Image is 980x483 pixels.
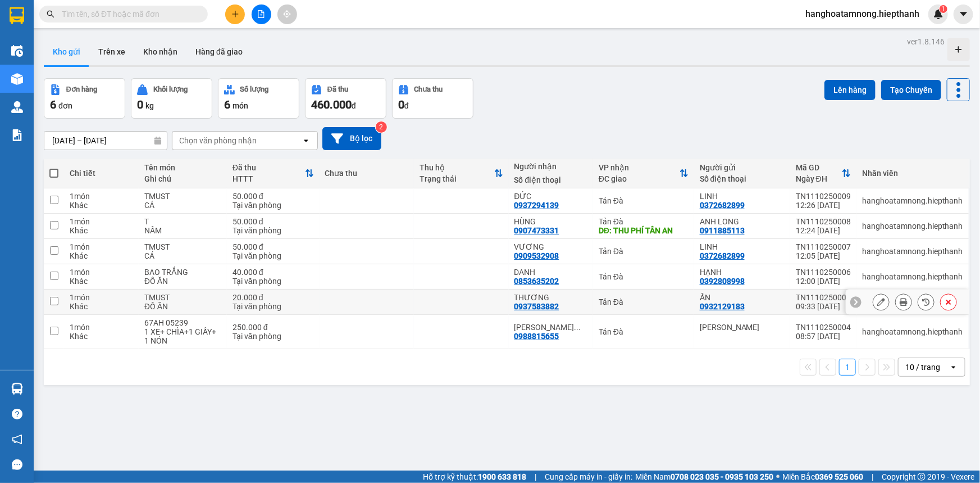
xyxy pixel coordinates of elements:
div: Tản Đà [599,297,689,306]
div: TN1110250004 [796,323,851,332]
div: Tản Đà [599,217,689,226]
div: Khác [70,251,133,260]
div: 12:05 [DATE] [796,251,851,260]
span: Miền Bắc [782,471,863,483]
div: LINH [700,242,785,251]
div: Khác [70,277,133,286]
div: CÁ [144,201,221,210]
span: aim [283,10,291,18]
div: ANH LONG [700,217,785,226]
div: 0372682899 [700,201,745,210]
span: 0 [137,98,143,111]
div: 12:24 [DATE] [796,226,851,235]
img: warehouse-icon [11,101,23,113]
div: 50.000 đ [233,192,314,201]
span: Hỗ trợ kỹ thuật: [423,471,526,483]
div: 0988815655 [514,332,559,341]
button: Lên hàng [824,80,876,100]
div: Đơn hàng [66,85,97,93]
div: 0372682899 [700,251,745,260]
div: Khác [70,226,133,235]
span: 6 [50,98,56,111]
span: đ [404,101,409,110]
div: HTTT [233,174,305,183]
img: warehouse-icon [11,73,23,85]
div: 10 / trang [905,362,940,373]
div: DANH [514,268,588,277]
div: Khối lượng [153,85,188,93]
div: Khác [70,332,133,341]
button: Khối lượng0kg [131,78,212,119]
button: Đã thu460.000đ [305,78,386,119]
div: TMUST [144,242,221,251]
sup: 2 [376,121,387,133]
div: 08:57 [DATE] [796,332,851,341]
span: file-add [257,10,265,18]
div: hanghoatamnong.hiepthanh [862,247,963,256]
div: Đã thu [327,85,348,93]
input: Tìm tên, số ĐT hoặc mã đơn [62,8,194,20]
div: hanghoatamnong.hiepthanh [862,272,963,281]
span: 0 [398,98,404,111]
div: VP nhận [599,163,680,172]
div: 0932129183 [700,302,745,311]
div: DĐ: THU PHÍ TÂN AN [599,226,689,235]
img: icon-new-feature [933,9,943,19]
span: kg [145,101,154,110]
div: Chưa thu [325,169,408,178]
div: 12:00 [DATE] [796,277,851,286]
div: 12:26 [DATE] [796,201,851,210]
div: 1 XE+ CHÌA+1 GIẤY+ 1 NÓN [144,327,221,345]
div: ĐC giao [599,174,680,183]
div: NGUYỄN HỒNG KHANH [700,323,785,332]
div: Thu hộ [420,163,494,172]
sup: 1 [940,5,947,13]
button: Bộ lọc [322,127,381,150]
div: 50.000 đ [233,242,314,251]
div: Ghi chú [144,174,221,183]
div: Người gửi [700,163,785,172]
img: warehouse-icon [11,45,23,57]
div: 0937583882 [514,302,559,311]
button: Chưa thu0đ [392,78,473,119]
button: Kho nhận [134,38,186,65]
button: plus [225,4,245,24]
div: CÁ [144,251,221,260]
div: 0909532908 [514,251,559,260]
div: Tạo kho hàng mới [947,38,970,61]
div: ẨN [700,293,785,302]
div: Mã GD [796,163,842,172]
div: 09:33 [DATE] [796,302,851,311]
div: Tại văn phòng [233,226,314,235]
div: 250.000 đ [233,323,314,332]
div: Khác [70,201,133,210]
div: hanghoatamnong.hiepthanh [862,196,963,205]
div: Sửa đơn hàng [873,294,890,310]
button: Kho gửi [44,38,89,65]
div: Tại văn phòng [233,302,314,311]
span: question-circle [12,409,22,419]
div: Tên món [144,163,221,172]
div: Người nhận [514,162,588,171]
div: Tại văn phòng [233,251,314,260]
div: 1 món [70,242,133,251]
div: 1 món [70,217,133,226]
div: Nhân viên [862,169,963,178]
div: NGUYỄN BÙI ANH THƯ [514,323,588,332]
div: Tản Đà [599,327,689,336]
svg: open [302,136,311,145]
span: | [535,471,536,483]
div: TN1110250005 [796,293,851,302]
span: plus [231,10,239,18]
span: món [233,101,248,110]
div: 40.000 đ [233,268,314,277]
img: solution-icon [11,129,23,141]
div: 20.000 đ [233,293,314,302]
button: Trên xe [89,38,134,65]
button: 1 [839,359,856,376]
span: hanghoatamnong.hiepthanh [796,7,928,21]
div: HÙNG [514,217,588,226]
div: TN1110250008 [796,217,851,226]
div: 50.000 đ [233,217,314,226]
div: Đã thu [233,163,305,172]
